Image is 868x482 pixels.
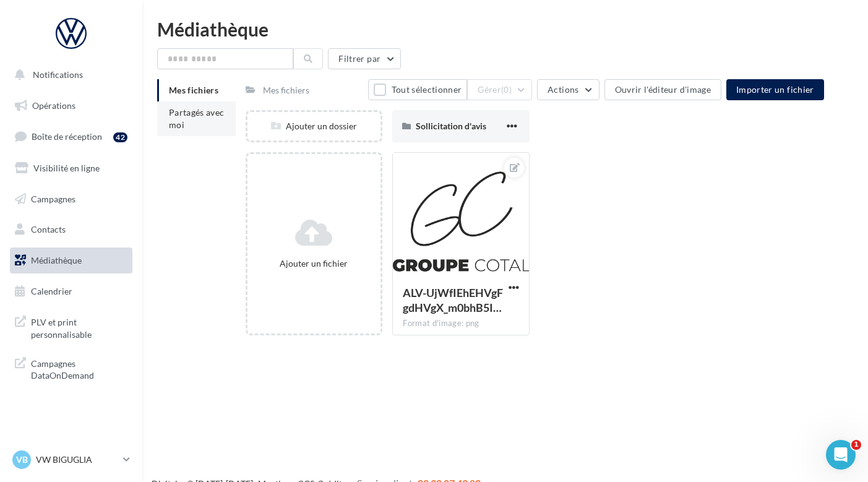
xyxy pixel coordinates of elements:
[247,120,381,132] div: Ajouter un dossier
[32,100,75,111] span: Opérations
[467,79,532,100] button: Gérer(0)
[31,355,127,382] span: Campagnes DataOnDemand
[252,257,376,270] div: Ajouter un fichier
[7,93,135,119] a: Opérations
[7,123,135,150] a: Boîte de réception42
[7,217,135,243] a: Contacts
[263,84,309,97] div: Mes fichiers
[10,448,132,471] a: VB VW BIGUGLIA
[501,85,512,95] span: (0)
[31,224,66,235] span: Contacts
[169,85,218,95] span: Mes fichiers
[548,84,578,95] span: Actions
[33,163,100,173] span: Visibilité en ligne
[403,286,503,314] span: ALV-UjWfIEhEHVgFgdHVgX_m0bhB5IdSY-J9zEBVKNf0-cpfNbylzaub
[157,20,853,38] div: Médiathèque
[169,107,225,130] span: Partagés avec moi
[726,79,824,100] button: Importer un fichier
[7,62,130,88] button: Notifications
[403,318,519,329] div: Format d'image: png
[31,193,75,204] span: Campagnes
[7,247,135,273] a: Médiathèque
[7,350,135,387] a: Campagnes DataOnDemand
[328,48,401,69] button: Filtrer par
[851,440,861,450] span: 1
[736,84,814,95] span: Importer un fichier
[826,440,856,470] iframe: Intercom live chat
[537,79,599,100] button: Actions
[31,314,127,340] span: PLV et print personnalisable
[368,79,467,100] button: Tout sélectionner
[416,121,486,131] span: Sollicitation d'avis
[16,454,28,466] span: VB
[32,131,102,142] span: Boîte de réception
[36,454,118,466] p: VW BIGUGLIA
[31,255,82,265] span: Médiathèque
[113,132,127,142] div: 42
[7,155,135,181] a: Visibilité en ligne
[7,186,135,212] a: Campagnes
[31,286,72,296] span: Calendrier
[7,309,135,345] a: PLV et print personnalisable
[604,79,721,100] button: Ouvrir l'éditeur d'image
[33,69,83,80] span: Notifications
[7,278,135,304] a: Calendrier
